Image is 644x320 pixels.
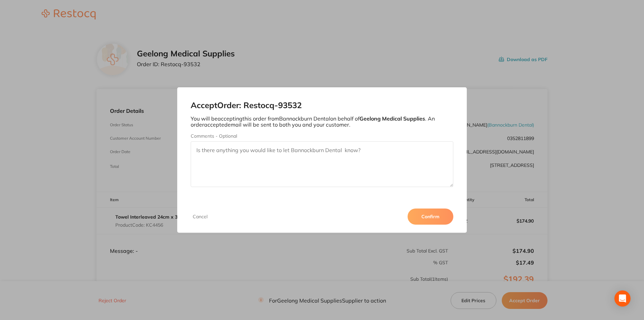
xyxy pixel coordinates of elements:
button: Confirm [408,209,453,225]
h2: Accept Order: Restocq- 93532 [191,101,454,110]
button: Cancel [191,214,210,220]
div: Open Intercom Messenger [614,290,631,307]
b: Geelong Medical Supplies [359,115,425,122]
p: You will be accepting this order from Bannockburn Dental on behalf of . An order accepted email w... [191,116,454,128]
label: Comments - Optional [191,133,454,139]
